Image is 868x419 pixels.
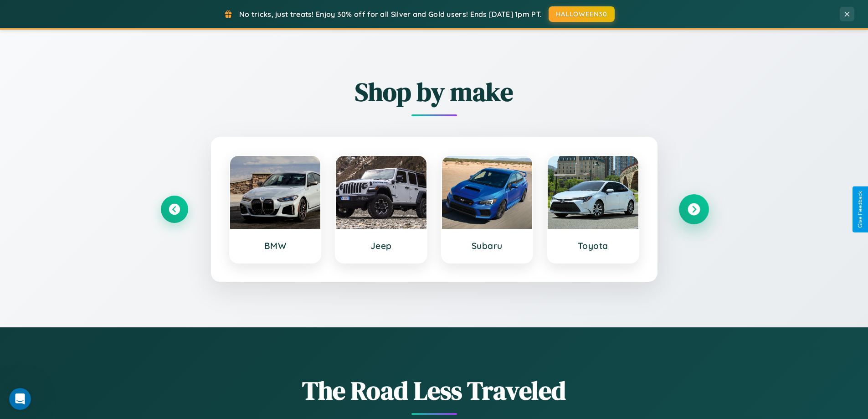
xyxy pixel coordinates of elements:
div: Give Feedback [857,191,863,228]
h3: Subaru [451,240,524,251]
h3: Toyota [557,240,629,251]
button: HALLOWEEN30 [549,6,615,22]
h2: Shop by make [161,74,708,109]
h1: The Road Less Traveled [161,373,708,408]
h3: BMW [239,240,312,251]
iframe: Intercom live chat [9,388,31,410]
span: No tricks, just treats! Enjoy 30% off for all Silver and Gold users! Ends [DATE] 1pm PT. [239,10,542,19]
h3: Jeep [345,240,417,251]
